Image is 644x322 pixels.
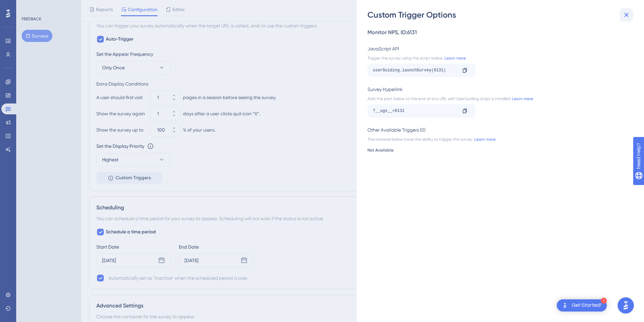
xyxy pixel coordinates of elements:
div: Custom Trigger Options [367,9,635,20]
div: Survey Hyperlink [367,85,629,93]
div: Trigger the survey using the script below. [367,55,629,61]
div: userGuiding.launchSurvey(6131) [373,65,457,76]
img: launcher-image-alternative-text [561,301,569,309]
div: Other Available Triggers (0) [367,126,629,134]
iframe: UserGuiding AI Assistant Launcher [616,295,636,316]
div: Monitor NPS , ID: 6131 [367,28,629,37]
a: Learn more [443,55,466,61]
div: The material below have the ability to trigger this survey. [367,137,629,142]
div: Get Started! [572,302,601,309]
div: Add the part below to the end of any URL with UserGuiding script is installed [367,96,629,101]
span: Need Help? [16,2,42,10]
div: Open Get Started! checklist, remaining modules: 1 [557,299,607,312]
div: Not Available [367,147,629,153]
div: JavaScript API [367,45,629,53]
div: ?__ugs__=6131 [373,106,457,116]
a: Learn more [510,96,533,101]
a: Learn more [473,137,496,142]
div: 1 [601,298,607,304]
